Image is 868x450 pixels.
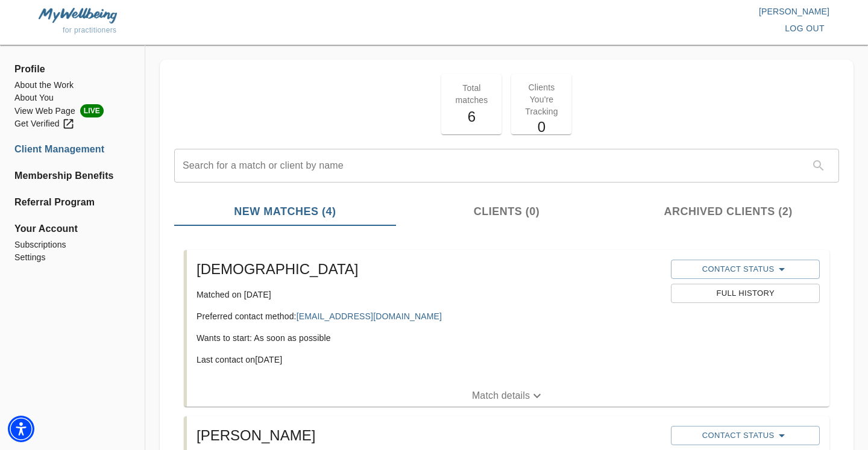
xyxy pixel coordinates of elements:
[785,21,825,36] span: log out
[434,5,829,17] p: [PERSON_NAME]
[63,26,117,34] span: for practitioners
[14,117,130,130] a: Get Verified
[14,104,130,117] a: View Web PageLIVE
[14,251,130,264] a: Settings
[14,142,130,157] a: Client Management
[197,332,661,344] p: Wants to start: As soon as possible
[403,204,611,220] span: Clients (0)
[677,428,813,443] span: Contact Status
[197,260,661,279] h5: [DEMOGRAPHIC_DATA]
[518,81,564,117] p: Clients You're Tracking
[80,104,104,117] span: LIVE
[624,204,832,220] span: Archived Clients (2)
[181,204,389,220] span: New Matches (4)
[297,311,442,321] a: [EMAIL_ADDRESS][DOMAIN_NAME]
[448,107,494,127] h5: 6
[671,426,819,445] button: Contact Status
[8,416,34,442] div: Accessibility Menu
[14,62,130,77] span: Profile
[39,8,117,23] img: MyWellbeing
[518,117,564,137] h5: 0
[14,222,130,236] span: Your Account
[14,104,130,117] li: View Web Page
[472,389,530,403] p: Match details
[448,82,494,106] p: Total matches
[780,17,829,40] button: log out
[14,117,75,130] div: Get Verified
[671,260,819,279] button: Contact Status
[671,284,819,303] button: Full History
[677,262,813,277] span: Contact Status
[197,289,661,301] p: Matched on [DATE]
[14,169,130,183] a: Membership Benefits
[14,92,130,104] a: About You
[14,79,130,92] a: About the Work
[197,426,661,445] h5: [PERSON_NAME]
[187,385,829,407] button: Match details
[677,287,813,301] span: Full History
[14,239,130,251] a: Subscriptions
[197,310,661,322] p: Preferred contact method:
[197,354,661,366] p: Last contact on [DATE]
[14,195,130,210] a: Referral Program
